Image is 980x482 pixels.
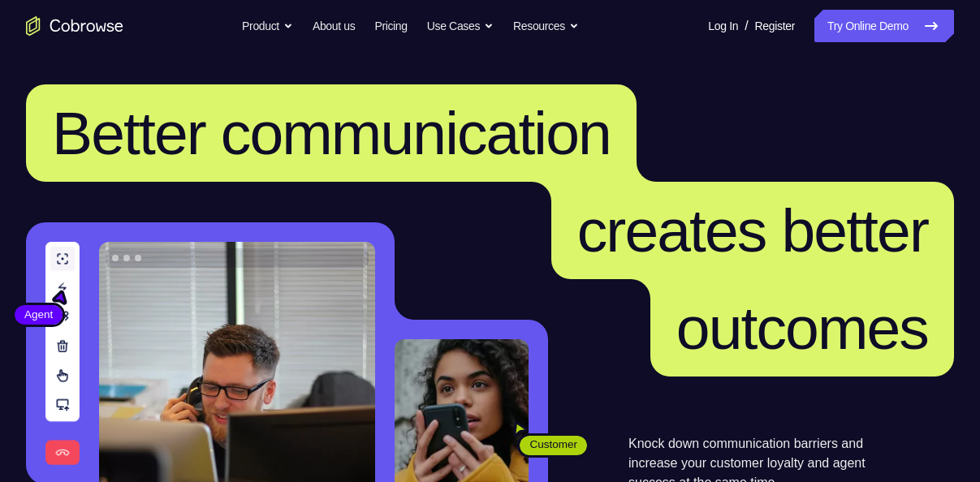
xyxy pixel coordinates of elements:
[814,10,954,42] a: Try Online Demo
[52,99,611,167] span: Better communication
[755,10,795,42] a: Register
[513,10,579,42] button: Resources
[26,16,123,36] a: Go to the home page
[577,196,928,265] span: creates better
[313,10,355,42] a: About us
[374,10,407,42] a: Pricing
[745,16,748,36] span: /
[427,10,494,42] button: Use Cases
[242,10,293,42] button: Product
[708,10,738,42] a: Log In
[676,294,928,362] span: outcomes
